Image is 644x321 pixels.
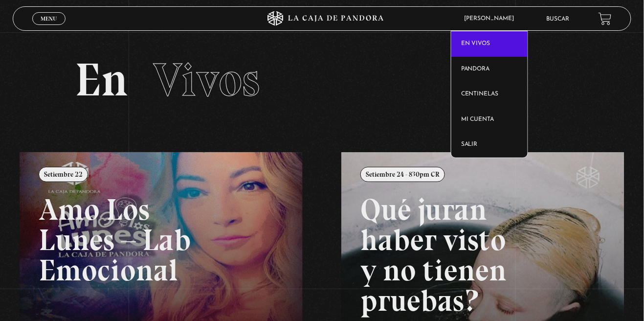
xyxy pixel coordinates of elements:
[38,24,61,31] span: Cerrar
[451,82,528,107] a: Centinelas
[41,16,57,22] span: Menu
[451,57,528,82] a: Pandora
[75,57,570,103] h2: En
[153,52,260,108] span: Vivos
[599,12,612,25] a: View your shopping cart
[451,132,528,158] a: Salir
[459,16,524,22] span: [PERSON_NAME]
[451,31,528,57] a: En vivos
[451,107,528,133] a: Mi cuenta
[546,16,569,22] a: Buscar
